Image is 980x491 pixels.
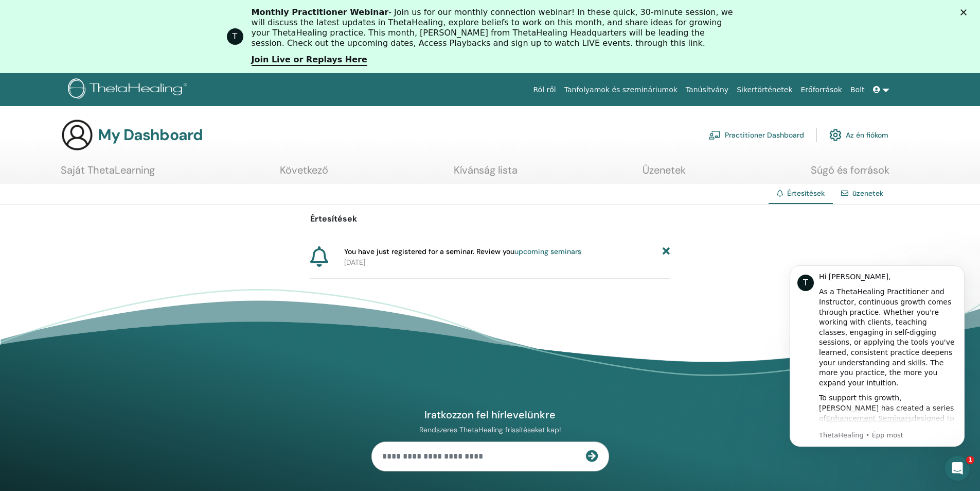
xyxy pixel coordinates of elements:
a: Tanfolyamok és szemináriumok [560,80,682,99]
a: Következő [280,164,328,184]
a: Join Live or Replays Here [252,55,367,66]
a: Súgó és források [811,164,889,184]
span: 1 [966,456,974,464]
img: chalkboard-teacher.svg [708,130,721,140]
h3: My Dashboard [98,126,203,144]
a: Tanúsítvány [682,80,733,99]
a: Enhancement Seminars [52,164,138,173]
div: To support this growth, [PERSON_NAME] has created a series of designed to help you refine your kn... [45,143,183,255]
span: You have just registered for a seminar. Review you [344,246,581,257]
iframe: Intercom notifications üzenet [774,250,980,463]
p: Rendszeres ThetaHealing frissítéseket kap! [371,425,609,434]
a: Sikertörténetek [733,80,796,99]
a: Ról ről [529,80,560,99]
a: Practitioner Dashboard [708,124,804,146]
h4: Iratkozzon fel hírlevelünkre [371,408,609,421]
a: üzenetek [852,189,883,198]
a: Üzenetek [643,164,686,184]
iframe: Intercom live chat [945,456,970,481]
p: Értesítések [310,213,670,225]
img: generic-user-icon.jpg [61,118,94,151]
div: - Join us for our monthly connection webinar! In these quick, 30-minute session, we will discuss ... [252,7,737,48]
div: Profile image for ThetaHealing [227,28,243,45]
a: Kívánság lista [454,164,518,184]
p: Message from ThetaHealing, sent Épp most [45,181,183,190]
p: [DATE] [344,257,670,268]
a: Saját ThetaLearning [61,164,155,184]
img: logo.png [68,78,191,101]
b: Monthly Practitioner Webinar [252,7,389,17]
a: Bolt [846,80,869,99]
a: Az én fiókom [829,124,888,146]
a: upcoming seminars [514,247,581,256]
a: Erőforrások [797,80,846,99]
img: cog.svg [829,126,842,144]
span: Értesítések [787,189,825,198]
div: Bezárás [960,9,971,15]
